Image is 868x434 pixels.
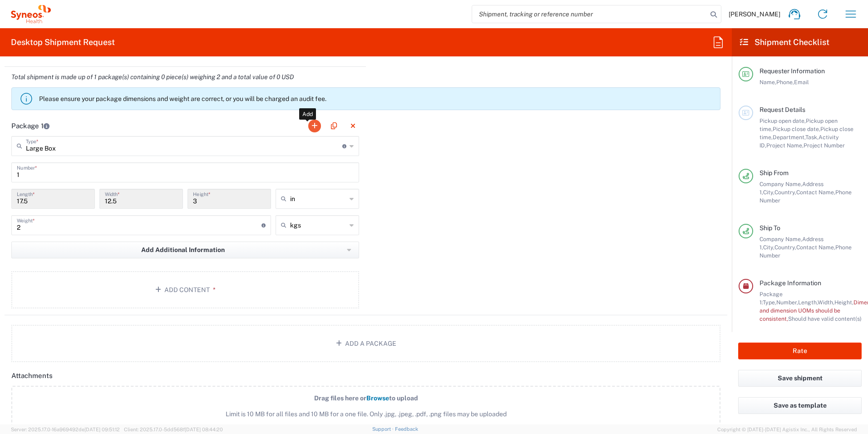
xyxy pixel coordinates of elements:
[763,244,774,251] span: City,
[11,242,359,258] button: Add Additional Information
[11,325,720,362] button: Add a Package
[759,67,825,75] span: Requester Information
[759,169,789,177] span: Ship From
[776,299,798,306] span: Number,
[729,10,780,18] span: [PERSON_NAME]
[788,315,862,322] span: Should have valid content(s)
[773,126,820,132] span: Pickup close date,
[124,427,223,432] span: Client: 2025.17.0-5dd568f
[759,224,780,232] span: Ship To
[774,189,796,196] span: Country,
[738,397,862,414] button: Save as template
[740,37,829,48] h2: Shipment Checklist
[818,299,834,306] span: Width,
[31,409,700,419] span: Limit is 10 MB for all files and 10 MB for a one file. Only .jpg, .jpeg, .pdf, .png files may be ...
[759,291,783,306] span: Package 1:
[776,79,794,86] span: Phone,
[185,427,223,432] span: [DATE] 08:44:20
[141,246,225,254] span: Add Additional Information
[796,244,835,251] span: Contact Name,
[763,189,774,196] span: City,
[472,5,707,23] input: Shipment, tracking or reference number
[834,299,853,306] span: Height,
[763,299,776,306] span: Type,
[11,37,115,48] h2: Desktop Shipment Request
[314,394,366,402] span: Drag files here or
[11,271,359,308] button: Add Content*
[796,189,835,196] span: Contact Name,
[738,343,862,359] button: Rate
[759,117,806,124] span: Pickup open date,
[759,106,805,113] span: Request Details
[766,142,804,149] span: Project Name,
[5,73,301,81] em: Total shipment is made up of 1 package(s) containing 0 piece(s) weighing 2 and a total value of 0...
[798,299,818,306] span: Length,
[84,427,120,432] span: [DATE] 09:51:12
[759,181,802,187] span: Company Name,
[759,279,821,287] span: Package Information
[804,142,845,149] span: Project Number
[389,394,418,402] span: to upload
[366,394,389,402] span: Browse
[39,95,716,103] p: Please ensure your package dimensions and weight are correct, or you will be charged an audit fee.
[372,426,395,432] a: Support
[11,121,49,131] h2: Package 1
[759,236,802,242] span: Company Name,
[774,244,796,251] span: Country,
[11,427,120,432] span: Server: 2025.17.0-16a969492de
[738,370,862,387] button: Save shipment
[794,79,809,86] span: Email
[11,371,53,380] h2: Attachments
[395,426,418,432] a: Feedback
[759,79,776,86] span: Name,
[717,425,857,434] span: Copyright © [DATE]-[DATE] Agistix Inc., All Rights Reserved
[773,134,805,141] span: Department,
[805,134,819,141] span: Task,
